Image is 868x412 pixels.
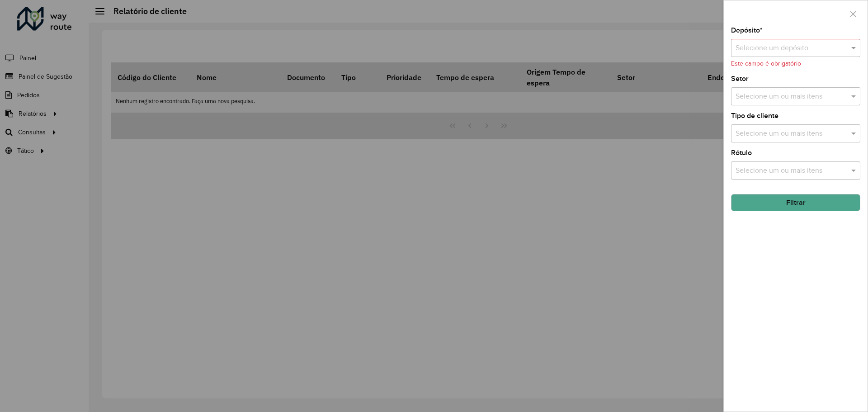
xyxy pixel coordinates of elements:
label: Depósito [731,25,763,36]
button: Filtrar [731,194,860,211]
label: Tipo de cliente [731,110,778,121]
label: Setor [731,73,749,84]
label: Rótulo [731,147,752,158]
formly-validation-message: Este campo é obrigatório [731,60,801,67]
